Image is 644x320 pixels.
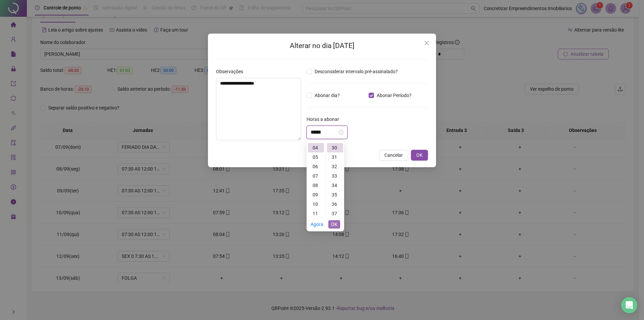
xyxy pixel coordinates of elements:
a: Agora [311,222,323,227]
div: 35 [327,190,343,199]
div: 37 [327,209,343,218]
div: 33 [327,171,343,181]
button: OK [328,220,340,228]
span: close [424,40,429,46]
button: Close [421,38,432,48]
div: 31 [327,152,343,162]
div: 32 [327,162,343,171]
label: Observações [216,68,248,75]
h2: Alterar no dia [DATE] [216,40,428,51]
span: Cancelar [384,151,403,159]
div: Open Intercom Messenger [621,297,637,313]
label: Horas a abonar [307,116,343,123]
span: OK [416,151,423,159]
button: OK [411,150,428,161]
div: 30 [327,143,343,152]
div: 07 [308,171,324,181]
div: 10 [308,199,324,209]
div: 06 [308,162,324,171]
div: 34 [327,181,343,190]
span: OK [331,221,337,228]
span: Abonar Período? [374,92,414,99]
div: 05 [308,152,324,162]
div: 11 [308,209,324,218]
span: Desconsiderar intervalo pré-assinalado? [312,68,400,75]
button: Cancelar [379,150,408,161]
span: Abonar dia? [312,92,342,99]
div: 04 [308,143,324,152]
div: 08 [308,181,324,190]
div: 09 [308,190,324,199]
div: 36 [327,199,343,209]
